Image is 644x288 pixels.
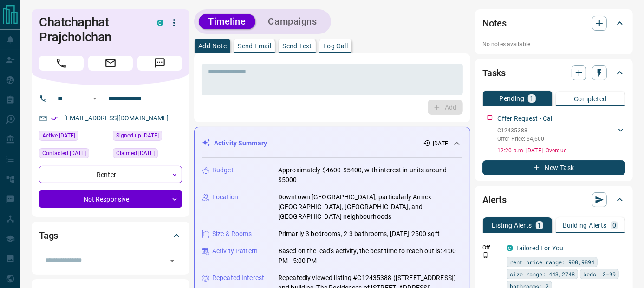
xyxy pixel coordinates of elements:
button: Open [166,254,179,267]
a: [EMAIL_ADDRESS][DOMAIN_NAME] [64,114,169,122]
a: Tailored For You [516,244,563,252]
div: Tags [39,224,182,247]
svg: Push Notification Only [482,252,489,258]
p: C12435388 [497,126,544,135]
button: Campaigns [259,14,326,29]
div: Sun Oct 05 2025 [39,131,108,144]
div: Wed Sep 10 2025 [113,131,182,144]
p: Primarily 3 bedrooms, 2-3 bathrooms, [DATE]-2500 sqft [278,229,440,239]
span: Signed up [DATE] [116,131,159,140]
p: 1 [538,222,541,229]
span: Email [88,56,133,71]
span: beds: 3-99 [583,269,616,279]
svg: Email Verified [51,115,58,122]
p: Activity Summary [214,138,267,148]
div: Notes [482,12,625,34]
button: Open [89,93,100,104]
p: Downtown [GEOGRAPHIC_DATA], particularly Annex - [GEOGRAPHIC_DATA], [GEOGRAPHIC_DATA], and [GEOGR... [278,192,462,222]
p: 0 [612,222,616,229]
span: Contacted [DATE] [42,149,86,158]
p: Based on the lead's activity, the best time to reach out is: 4:00 PM - 5:00 PM [278,246,462,266]
p: Off [482,243,501,252]
h2: Alerts [482,192,507,207]
div: Alerts [482,189,625,211]
div: Tue Oct 07 2025 [39,148,108,161]
h2: Tags [39,228,58,243]
p: Size & Rooms [212,229,252,239]
p: Location [212,192,238,202]
p: Completed [574,96,607,102]
p: Offer Request - Call [497,114,554,124]
div: condos.ca [157,20,163,26]
div: C12435388Offer Price: $4,600 [497,124,625,145]
span: size range: 443,2748 [510,269,575,279]
div: Not Responsive [39,190,182,208]
p: Offer Price: $4,600 [497,135,544,143]
p: Pending [499,95,524,102]
p: Log Call [323,43,348,49]
h2: Tasks [482,65,506,80]
span: Active [DATE] [42,131,75,140]
p: Building Alerts [563,222,607,229]
p: [DATE] [433,139,449,148]
span: Claimed [DATE] [116,149,155,158]
p: Send Email [238,43,271,49]
button: New Task [482,160,625,175]
h1: Chatchaphat Prajcholchan [39,15,143,45]
button: Timeline [199,14,255,29]
p: Approximately $4600-$5400, with interest in units around $5000 [278,165,462,185]
p: Repeated Interest [212,273,264,283]
span: Call [39,56,84,71]
p: No notes available [482,40,625,48]
p: Send Text [282,43,312,49]
p: Budget [212,165,234,175]
div: Renter [39,166,182,183]
h2: Notes [482,16,507,31]
p: 12:20 a.m. [DATE] - Overdue [497,146,625,155]
div: Tasks [482,62,625,84]
div: Wed Sep 10 2025 [113,148,182,161]
span: Message [137,56,182,71]
span: rent price range: 900,9894 [510,257,594,267]
p: Add Note [198,43,227,49]
p: 1 [530,95,533,102]
div: Activity Summary[DATE] [202,135,462,152]
p: Activity Pattern [212,246,258,256]
div: condos.ca [507,245,513,251]
p: Listing Alerts [492,222,532,229]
